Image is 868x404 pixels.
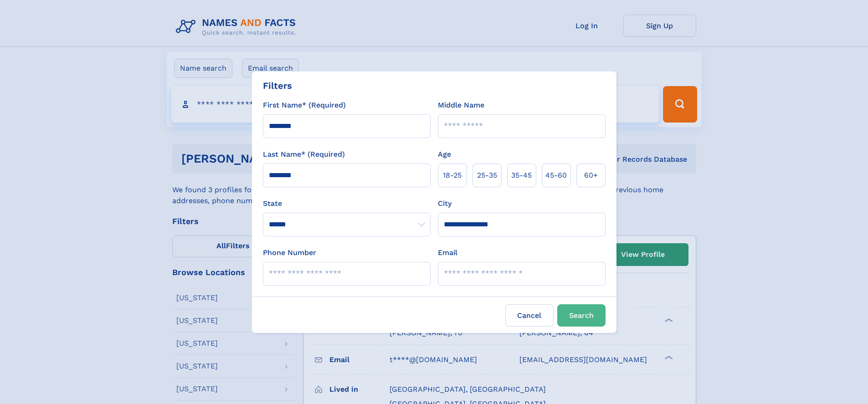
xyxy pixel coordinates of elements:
label: State [263,198,431,209]
span: 25‑35 [477,170,497,181]
label: Cancel [505,304,554,327]
button: Search [557,304,606,327]
label: City [438,198,452,209]
label: Age [438,149,451,160]
label: Email [438,247,457,258]
span: 45‑60 [545,170,567,181]
label: First Name* (Required) [263,100,346,111]
span: 35‑45 [511,170,532,181]
div: Filters [263,79,292,92]
span: 18‑25 [443,170,462,181]
label: Phone Number [263,247,316,258]
span: 60+ [584,170,598,181]
label: Middle Name [438,100,484,111]
label: Last Name* (Required) [263,149,345,160]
